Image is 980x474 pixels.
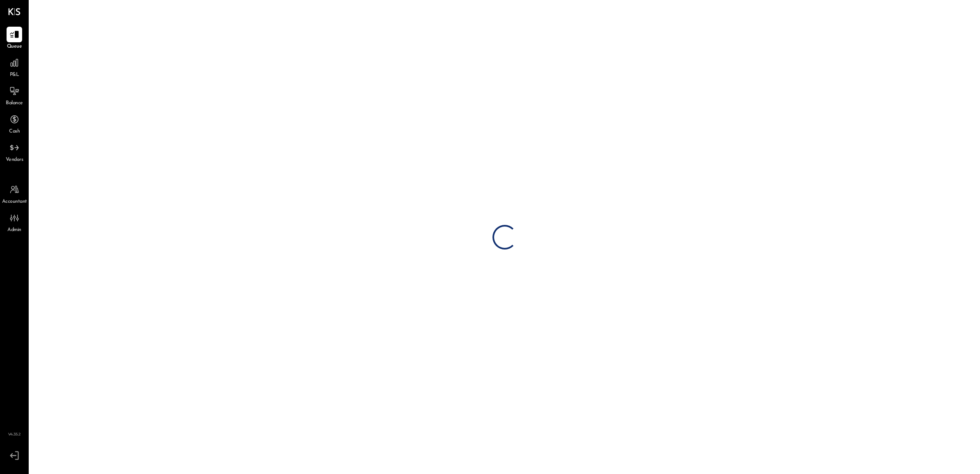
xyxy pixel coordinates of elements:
a: Admin [0,210,28,234]
span: Vendors [6,156,23,164]
span: P&L [10,71,19,79]
span: Queue [7,43,22,50]
a: Queue [0,27,28,50]
span: Cash [9,128,20,135]
span: Admin [7,227,21,234]
span: Balance [6,100,23,107]
a: Accountant [0,182,28,206]
a: P&L [0,55,28,79]
a: Vendors [0,140,28,164]
a: Cash [0,112,28,135]
a: Balance [0,83,28,107]
span: Accountant [2,198,27,206]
